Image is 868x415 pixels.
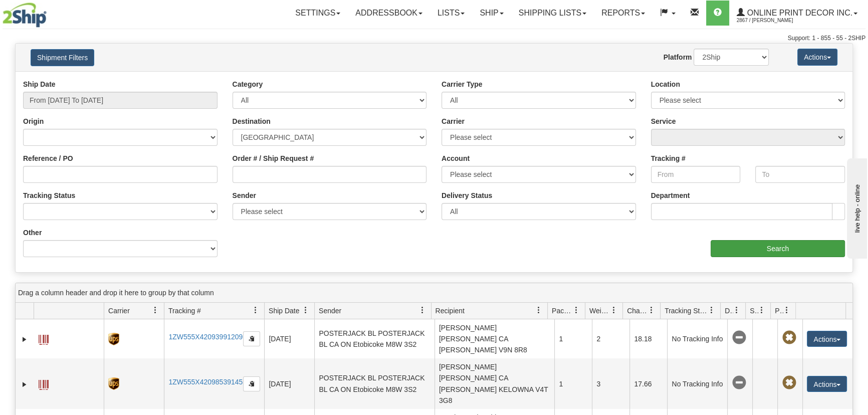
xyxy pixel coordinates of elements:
[23,116,44,126] label: Origin
[233,79,263,89] label: Category
[568,302,585,319] a: Packages filter column settings
[651,116,676,126] label: Service
[667,358,727,409] td: No Tracking Info
[651,166,741,183] input: From
[651,79,680,89] label: Location
[782,376,796,390] span: Pickup Not Assigned
[414,302,431,319] a: Sender filter column settings
[233,153,314,163] label: Order # / Ship Request #
[168,306,201,316] span: Tracking #
[269,306,299,316] span: Ship Date
[442,153,470,163] label: Account
[594,1,653,26] a: Reports
[108,306,130,316] span: Carrier
[592,358,629,409] td: 3
[755,166,845,183] input: To
[511,1,594,26] a: Shipping lists
[664,52,692,62] label: Platform
[233,116,271,126] label: Destination
[725,306,733,316] span: Delivery Status
[108,333,119,345] img: 8 - UPS
[436,306,465,316] span: Recipient
[31,49,94,66] button: Shipment Filters
[651,153,686,163] label: Tracking #
[605,302,622,319] a: Weight filter column settings
[554,319,592,358] td: 1
[845,156,867,259] iframe: chat widget
[807,376,847,392] button: Actions
[319,306,341,316] span: Sender
[23,228,42,238] label: Other
[651,190,690,200] label: Department
[20,334,30,344] a: Expand
[629,319,667,358] td: 18.18
[430,1,472,26] a: Lists
[745,9,852,17] span: Online Print Decor Inc.
[297,302,314,319] a: Ship Date filter column settings
[23,190,75,200] label: Tracking Status
[775,306,783,316] span: Pickup Status
[243,331,260,346] button: Copy to clipboard
[39,375,49,391] a: Label
[264,358,314,409] td: [DATE]
[247,302,264,319] a: Tracking # filter column settings
[729,1,865,26] a: Online Print Decor Inc. 2867 / [PERSON_NAME]
[667,319,727,358] td: No Tracking Info
[348,1,430,26] a: Addressbook
[233,190,256,200] label: Sender
[592,319,629,358] td: 2
[288,1,348,26] a: Settings
[442,116,465,126] label: Carrier
[39,330,49,346] a: Label
[243,376,260,391] button: Copy to clipboard
[665,306,708,316] span: Tracking Status
[629,358,667,409] td: 17.66
[20,379,30,389] a: Expand
[442,79,482,89] label: Carrier Type
[108,377,119,390] img: 8 - UPS
[627,306,648,316] span: Charge
[8,9,93,16] div: live help - online
[435,358,555,409] td: [PERSON_NAME] [PERSON_NAME] CA [PERSON_NAME] KELOWNA V4T 3G8
[23,79,56,89] label: Ship Date
[711,240,845,257] input: Search
[314,319,435,358] td: POSTERJACK BL POSTERJACK BL CA ON Etobicoke M8W 3S2
[732,376,746,390] span: No Tracking Info
[589,306,610,316] span: Weight
[23,153,73,163] label: Reference / PO
[3,3,47,28] img: logo2867.jpg
[643,302,660,319] a: Charge filter column settings
[314,358,435,409] td: POSTERJACK BL POSTERJACK BL CA ON Etobicoke M8W 3S2
[552,306,573,316] span: Packages
[554,358,592,409] td: 1
[732,331,746,345] span: No Tracking Info
[703,302,720,319] a: Tracking Status filter column settings
[753,302,770,319] a: Shipment Issues filter column settings
[3,34,865,43] div: Support: 1 - 855 - 55 - 2SHIP
[168,333,243,341] a: 1ZW555X42093991209
[147,302,164,319] a: Carrier filter column settings
[168,378,243,386] a: 1ZW555X42098539145
[530,302,547,319] a: Recipient filter column settings
[472,1,511,26] a: Ship
[16,283,852,303] div: grid grouping header
[442,190,492,200] label: Delivery Status
[737,16,812,26] span: 2867 / [PERSON_NAME]
[750,306,758,316] span: Shipment Issues
[807,331,847,347] button: Actions
[264,319,314,358] td: [DATE]
[782,331,796,345] span: Pickup Not Assigned
[435,319,555,358] td: [PERSON_NAME] [PERSON_NAME] CA [PERSON_NAME] V9N 8R8
[728,302,745,319] a: Delivery Status filter column settings
[797,49,837,66] button: Actions
[778,302,795,319] a: Pickup Status filter column settings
